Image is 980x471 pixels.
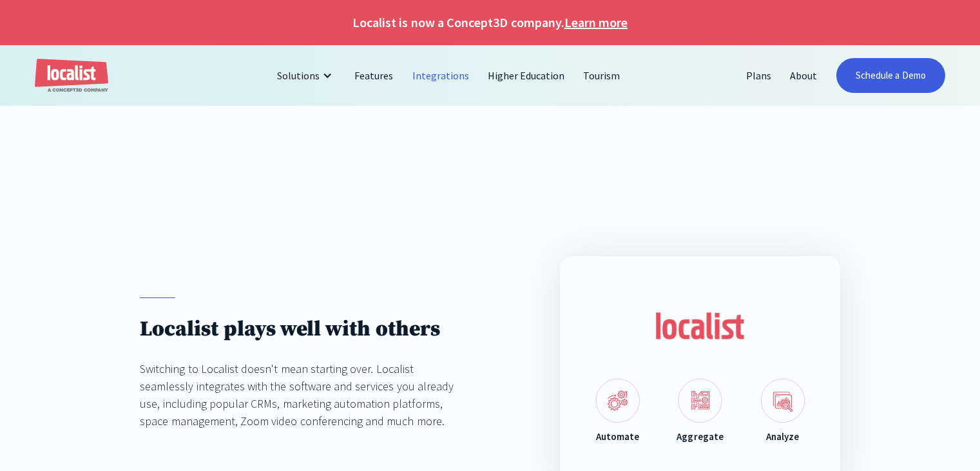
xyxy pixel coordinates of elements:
div: Analyze [766,430,799,445]
a: Learn more [564,13,628,32]
div: Solutions [277,68,320,83]
div: Solutions [267,60,345,91]
a: Higher Education [479,60,575,91]
h1: Localist plays well with others [140,316,455,343]
a: Plans [737,60,781,91]
div: Automate [596,430,639,445]
a: Schedule a Demo [836,58,945,93]
a: home [35,59,108,93]
div: Switching to Localist doesn't mean starting over. Localist seamlessly integrates with the softwar... [140,360,455,430]
a: Tourism [574,60,629,91]
a: Features [345,60,403,91]
a: Integrations [403,60,479,91]
div: Aggregate [677,430,723,445]
a: About [781,60,827,91]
